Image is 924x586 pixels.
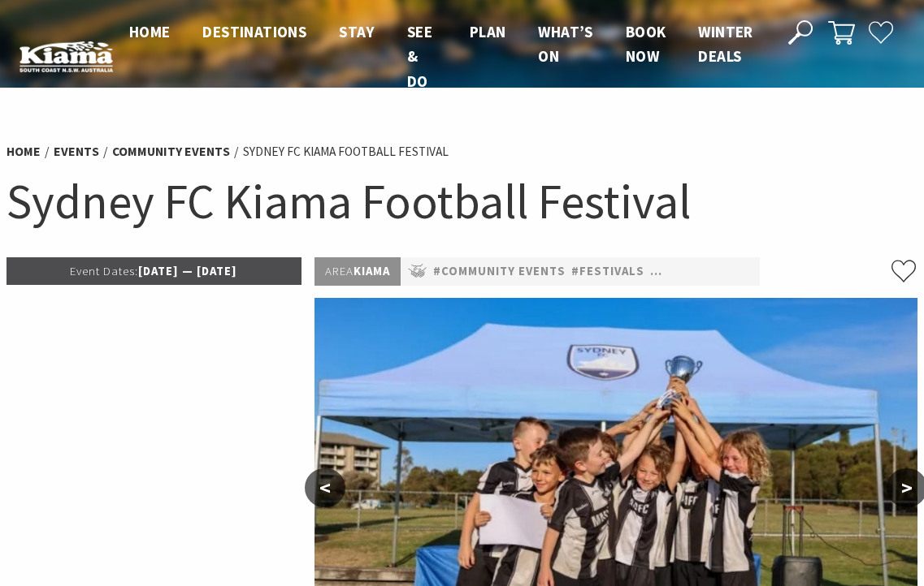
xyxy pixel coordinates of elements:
a: #Sporting Events [650,261,773,282]
h1: Sydney FC Kiama Football Festival [7,170,917,233]
span: See & Do [407,22,432,91]
a: Home [7,144,41,160]
span: Stay [339,22,375,41]
button: < [305,468,345,507]
nav: Main Menu [113,19,770,93]
li: Sydney FC Kiama Football Festival [243,142,449,162]
img: Kiama Logo [20,41,113,72]
span: Book now [626,22,666,66]
p: Kiama [315,257,401,286]
a: Events [54,144,99,160]
p: [DATE] — [DATE] [7,257,301,285]
span: Event Dates: [70,263,138,278]
a: Community Events [112,144,230,160]
span: Destinations [202,22,306,41]
a: #Festivals [571,261,644,282]
span: Winter Deals [698,22,753,66]
span: Home [129,22,171,41]
span: Plan [470,22,506,41]
a: #Community Events [433,261,566,282]
span: Area [325,263,354,278]
span: What’s On [538,22,592,66]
